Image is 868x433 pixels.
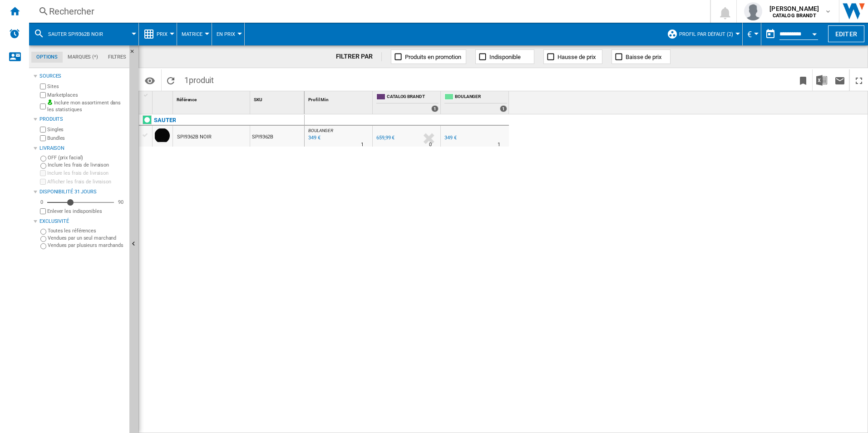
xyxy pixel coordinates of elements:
[48,235,126,241] label: Vendues par un seul marchand
[103,52,131,63] md-tab-item: Filtres
[475,49,534,64] button: Indisponible
[816,75,827,86] img: excel-24x24.png
[361,140,364,149] div: Délai de livraison : 1 jour
[47,208,126,215] label: Enlever les indisponibles
[831,69,849,91] button: Envoyer ce rapport par email
[375,91,440,114] div: CATALOG BRANDT 1 offers sold by CATALOG BRANDT
[40,84,46,89] input: Sites
[626,54,661,60] span: Baisse de prix
[376,135,395,141] div: 659,99 €
[828,25,864,42] button: Editer
[49,5,686,18] div: Rechercher
[162,69,180,91] button: Recharger
[40,92,46,98] input: Marketplaces
[387,93,439,101] span: CATALOG BRANDT
[48,242,126,249] label: Vendues par plusieurs marchands
[47,99,53,105] img: mysite-bg-18x18.png
[429,140,432,149] div: Délai de livraison : 0 jour
[141,72,159,89] button: Options
[744,2,762,20] img: profile.jpg
[31,52,63,63] md-tab-item: Options
[405,54,461,60] span: Produits en promotion
[48,227,126,234] label: Toutes les références
[40,208,46,214] input: Afficher les frais de livraison
[40,170,46,176] input: Inclure les frais de livraison
[747,23,756,45] button: €
[769,4,819,13] span: [PERSON_NAME]
[34,23,134,45] div: SAUTER SPI9362B NOIR
[500,105,507,112] div: 1 offers sold by BOULANGER
[217,23,240,45] button: En Prix
[180,69,218,89] span: 1
[444,135,457,141] div: 349 €
[143,23,172,45] div: Prix
[39,116,126,123] div: Produits
[455,93,507,101] span: BOULANGER
[175,91,250,105] div: Référence Sort None
[47,83,126,90] label: Sites
[40,179,46,185] input: Afficher les frais de livraison
[806,25,823,41] button: Open calendar
[48,162,126,168] label: Inclure les frais de livraison
[217,31,235,37] span: En Prix
[40,236,46,242] input: Vendues par un seul marchand
[250,126,304,147] div: SPI9362B
[308,128,333,133] span: BOULANGER
[154,115,176,126] div: Cliquez pour filtrer sur cette marque
[9,28,20,39] img: alerts-logo.svg
[47,99,126,113] label: Inclure mon assortiment dans les statistiques
[679,23,738,45] button: Profil par défaut (2)
[39,188,126,196] div: Disponibilité 31 Jours
[543,49,602,64] button: Hausse de prix
[252,91,304,105] div: Sort None
[375,133,395,143] div: 659,99 €
[177,97,197,102] span: Référence
[679,31,733,37] span: Profil par défaut (2)
[38,199,45,206] div: 0
[391,49,466,64] button: Produits en promotion
[307,133,321,143] div: Mise à jour : mardi 19 août 2025 15:09
[157,23,172,45] button: Prix
[154,91,173,105] div: Sort None
[182,23,207,45] button: Matrice
[40,229,46,235] input: Toutes les références
[177,127,212,148] div: SPI9362B NOIR
[489,54,521,60] span: Indisponible
[47,92,126,98] label: Marketplaces
[40,135,46,141] input: Bundles
[557,54,596,60] span: Hausse de prix
[157,31,168,37] span: Prix
[336,52,382,61] div: FILTRER PAR
[129,45,140,62] button: Masquer
[306,91,372,105] div: Sort None
[48,23,112,45] button: SAUTER SPI9362B NOIR
[40,243,46,249] input: Vendues par plusieurs marchands
[761,25,779,43] button: md-calendar
[794,69,812,91] button: Créer un favoris
[443,133,457,143] div: 349 €
[47,135,126,142] label: Bundles
[747,30,752,39] span: €
[39,145,126,152] div: Livraison
[443,91,509,114] div: BOULANGER 1 offers sold by BOULANGER
[48,154,126,161] label: OFF (prix facial)
[47,170,126,177] label: Inclure les frais de livraison
[182,31,202,37] span: Matrice
[47,126,126,133] label: Singles
[743,23,761,45] md-menu: Currency
[40,156,46,162] input: OFF (prix facial)
[252,91,304,105] div: SKU Sort None
[48,31,103,37] span: SAUTER SPI9362B NOIR
[850,69,868,91] button: Plein écran
[813,69,831,91] button: Télécharger au format Excel
[189,75,214,85] span: produit
[306,91,372,105] div: Profil Min Sort None
[773,13,816,19] b: CATALOG BRANDT
[39,73,126,80] div: Sources
[63,52,103,63] md-tab-item: Marques (*)
[116,199,126,206] div: 90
